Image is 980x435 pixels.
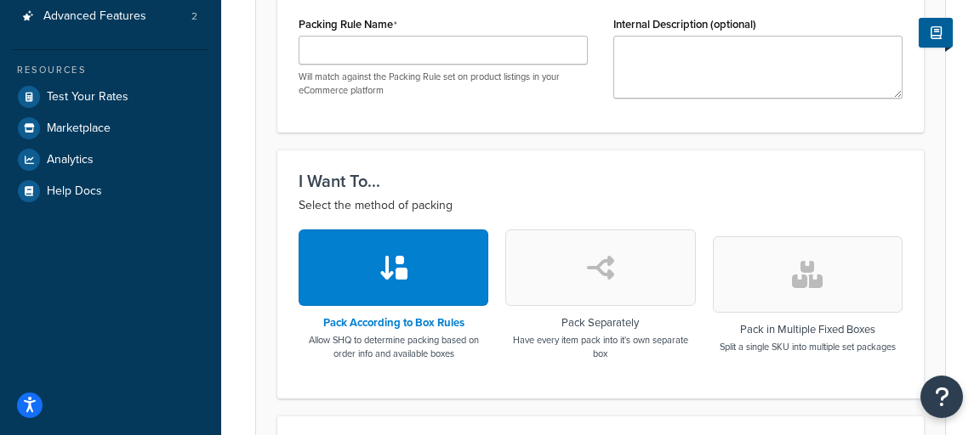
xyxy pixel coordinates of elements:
[299,333,488,360] p: Allow SHQ to determine packing based on order info and available boxes
[720,340,896,353] p: Split a single SKU into multiple set packages
[47,184,102,199] span: Help Docs
[47,153,94,167] span: Analytics
[47,90,128,105] span: Test Your Rates
[13,176,208,206] a: Help Docs
[13,1,208,32] li: Advanced Features
[47,121,111,136] span: Marketplace
[299,172,903,190] h3: I Want To...
[919,18,953,48] button: Show Help Docs
[13,63,208,77] div: Resources
[13,144,208,175] a: Analytics
[13,1,208,32] a: Advanced Features2
[299,195,903,216] p: Select the method of packing
[505,333,695,360] p: Have every item pack into it's own separate box
[920,376,963,418] button: Open Resource Center
[720,324,896,336] h3: Pack in Multiple Fixed Boxes
[299,317,488,329] h3: Pack According to Box Rules
[505,317,695,329] h3: Pack Separately
[299,71,588,97] p: Will match against the Packing Rule set on product listings in your eCommerce platform
[299,18,397,31] label: Packing Rule Name
[43,9,146,24] span: Advanced Features
[13,113,208,144] a: Marketplace
[191,9,197,24] span: 2
[613,18,756,31] label: Internal Description (optional)
[13,82,208,112] a: Test Your Rates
